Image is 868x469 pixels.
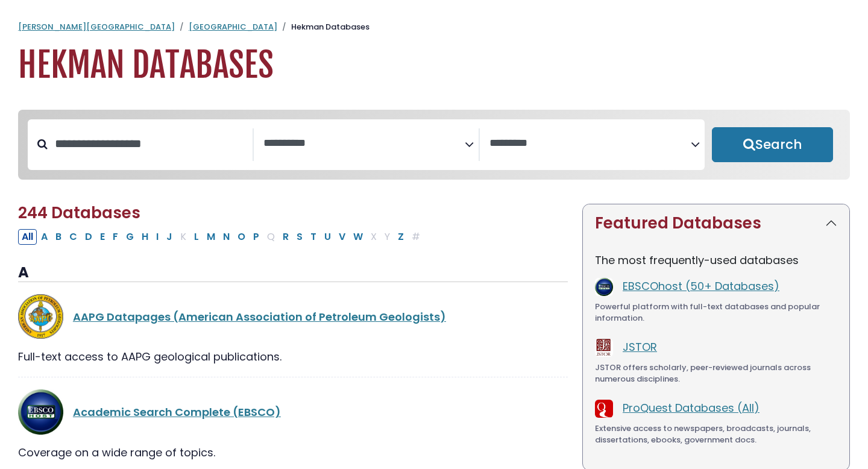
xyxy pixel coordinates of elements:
[18,110,850,180] nav: Search filters
[219,229,233,245] button: Filter Results N
[279,229,292,245] button: Filter Results R
[18,348,568,365] div: Full-text access to AAPG geological publications.
[52,229,65,245] button: Filter Results B
[163,229,176,245] button: Filter Results J
[18,444,568,461] div: Coverage on a wide range of topics.
[109,229,122,245] button: Filter Results F
[189,21,277,33] a: [GEOGRAPHIC_DATA]
[96,229,108,245] button: Filter Results E
[66,229,81,245] button: Filter Results C
[153,229,162,245] button: Filter Results I
[394,229,407,245] button: Filter Results Z
[48,134,253,154] input: Search database by title or keyword
[18,45,850,86] h1: Hekman Databases
[18,21,850,33] nav: breadcrumb
[81,229,96,245] button: Filter Results D
[73,309,446,324] a: AAPG Datapages (American Association of Petroleum Geologists)
[595,423,837,446] div: Extensive access to newspapers, broadcasts, journals, dissertations, ebooks, government docs.
[583,204,849,242] button: Featured Databases
[73,404,281,420] a: Academic Search Complete (EBSCO)
[335,229,349,245] button: Filter Results V
[18,229,37,245] button: All
[138,229,152,245] button: Filter Results H
[37,229,51,245] button: Filter Results A
[595,301,837,324] div: Powerful platform with full-text databases and popular information.
[250,229,263,245] button: Filter Results P
[712,127,833,162] button: Submit for Search Results
[350,229,366,245] button: Filter Results W
[595,252,837,268] p: The most frequently-used databases
[623,279,779,294] a: EBSCOhost (50+ Databases)
[595,362,837,385] div: JSTOR offers scholarly, peer-reviewed journals across numerous disciplines.
[234,229,249,245] button: Filter Results O
[321,229,335,245] button: Filter Results U
[623,339,657,354] a: JSTOR
[122,229,137,245] button: Filter Results G
[18,228,425,244] div: Alpha-list to filter by first letter of database name
[18,264,568,282] h3: A
[307,229,320,245] button: Filter Results T
[203,229,219,245] button: Filter Results M
[263,137,465,150] textarea: Search
[18,21,175,33] a: [PERSON_NAME][GEOGRAPHIC_DATA]
[489,137,691,150] textarea: Search
[623,400,759,415] a: ProQuest Databases (All)
[190,229,203,245] button: Filter Results L
[18,202,140,224] span: 244 Databases
[277,21,370,33] li: Hekman Databases
[293,229,306,245] button: Filter Results S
